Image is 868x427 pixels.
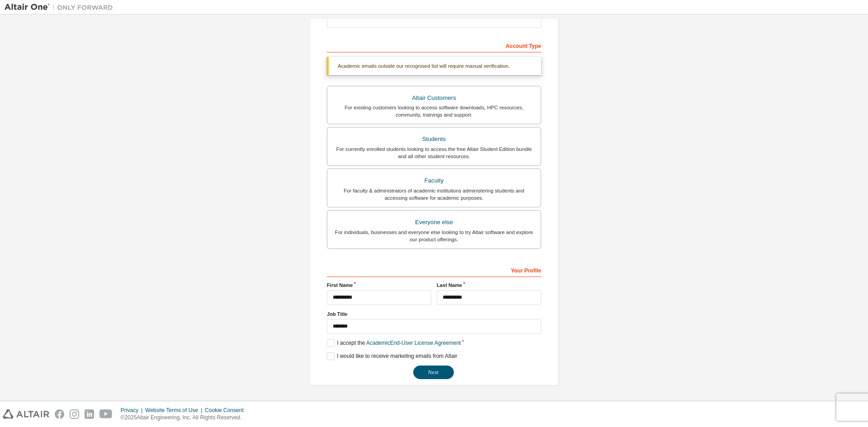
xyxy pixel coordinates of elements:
img: youtube.svg [99,409,113,419]
div: Students [333,133,535,145]
div: Everyone else [333,216,535,229]
a: Academic End-User License Agreement [366,340,461,346]
p: © 2025 Altair Engineering, Inc. All Rights Reserved. [121,414,249,422]
img: instagram.svg [70,409,79,419]
div: Academic emails outside our recognised list will require manual verification. [327,57,541,75]
div: For faculty & administrators of academic institutions administering students and accessing softwa... [333,187,535,202]
div: Website Terms of Use [145,407,205,414]
img: linkedin.svg [85,409,94,419]
div: Faculty [333,174,535,187]
button: Next [413,366,454,379]
div: Altair Customers [333,92,535,104]
div: For existing customers looking to access software downloads, HPC resources, community, trainings ... [333,104,535,118]
img: altair_logo.svg [3,409,49,419]
label: I would like to receive marketing emails from Altair [327,352,457,360]
img: facebook.svg [55,409,64,419]
label: I accept the [327,339,461,347]
label: Job Title [327,310,541,318]
div: Account Type [327,38,541,52]
img: Altair One [5,3,118,12]
div: Privacy [121,407,145,414]
div: Cookie Consent [205,407,249,414]
div: For currently enrolled students looking to access the free Altair Student Edition bundle and all ... [333,145,535,160]
label: First Name [327,282,431,289]
div: For individuals, businesses and everyone else looking to try Altair software and explore our prod... [333,229,535,243]
label: Last Name [437,282,541,289]
div: Your Profile [327,263,541,277]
